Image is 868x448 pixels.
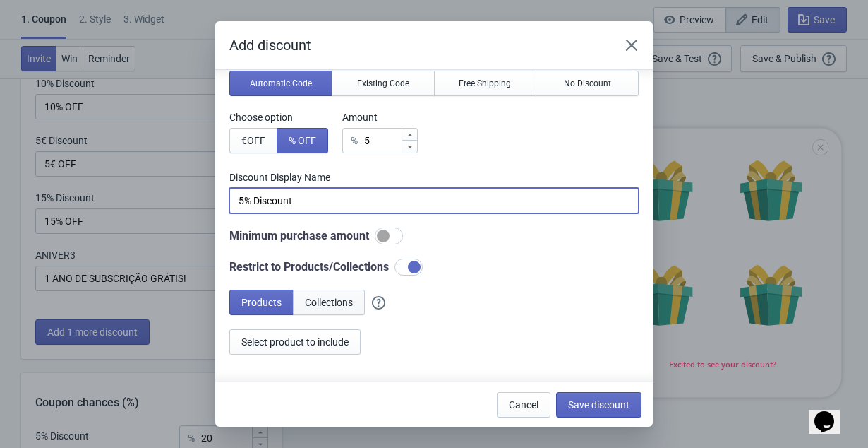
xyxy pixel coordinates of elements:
button: Cancel [497,392,550,418]
span: Free Shipping [459,78,511,89]
button: Close [619,33,644,58]
label: Discount Display Name [229,170,639,184]
span: Existing Code [357,78,409,89]
span: Select product to include [241,336,349,348]
div: Minimum purchase amount [229,228,639,244]
iframe: chat widget [809,391,854,434]
span: Collections [305,297,353,308]
button: Free Shipping [434,71,537,96]
button: Collections [293,290,365,315]
span: Products [241,297,282,308]
div: Restrict to Products/Collections [229,259,639,276]
label: Choose option [229,110,328,124]
button: % OFF [277,128,328,153]
button: Existing Code [332,71,435,96]
div: % [351,132,358,149]
button: Select product to include [229,329,361,355]
label: Amount [342,110,418,124]
span: € OFF [241,135,265,146]
span: % OFF [289,135,316,146]
span: Cancel [509,399,538,411]
button: €OFF [229,128,277,153]
button: No Discount [536,71,639,96]
button: Automatic Code [229,71,332,96]
h2: Add discount [229,35,605,55]
button: Save discount [556,392,641,418]
span: No Discount [564,78,611,89]
span: Save discount [568,399,629,411]
span: Automatic Code [250,78,312,89]
button: Products [229,290,294,315]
